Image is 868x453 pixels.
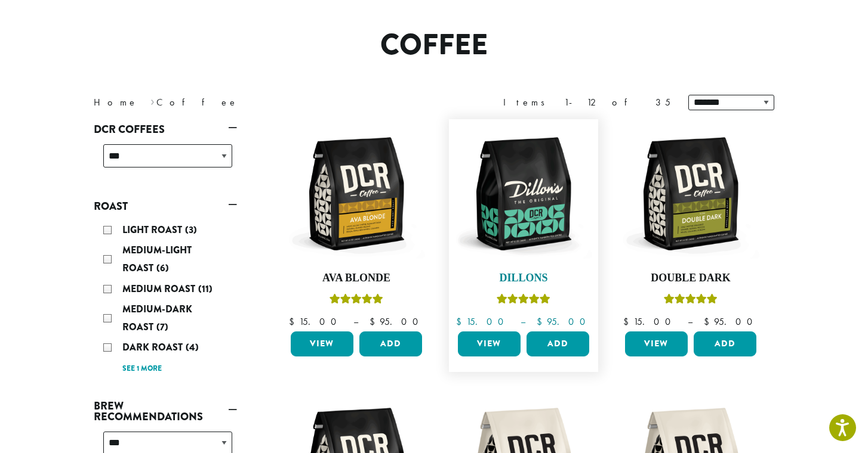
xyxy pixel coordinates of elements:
span: (6) [156,261,169,275]
span: Medium-Light Roast [122,243,192,275]
h4: Ava Blonde [288,272,425,285]
span: – [353,315,358,328]
span: $ [289,315,299,328]
span: $ [623,315,633,328]
h4: Double Dark [622,272,759,285]
h4: Dillons [455,272,592,285]
a: Ava BlondeRated 5.00 out of 5 [288,125,425,327]
a: DillonsRated 5.00 out of 5 [455,125,592,327]
span: (4) [186,340,199,354]
span: Light Roast [122,223,185,237]
div: Rated 5.00 out of 5 [330,292,383,310]
span: $ [456,315,466,328]
span: – [521,315,525,328]
bdi: 95.00 [704,315,758,328]
a: Home [94,96,138,108]
button: Add [527,331,589,356]
a: View [625,331,688,356]
a: View [291,331,353,356]
img: DCR-12oz-Double-Dark-Stock-scaled.png [622,125,759,262]
a: View [458,331,521,356]
a: Roast [94,196,237,216]
div: Roast [94,216,237,381]
div: Items 1-12 of 35 [503,95,670,110]
span: (3) [185,223,197,237]
span: $ [370,315,380,328]
div: DCR Coffees [94,139,237,182]
bdi: 95.00 [370,315,424,328]
img: DCR-12oz-Dillons-Stock-scaled.png [455,125,592,262]
bdi: 95.00 [537,315,591,328]
a: DCR Coffees [94,119,237,139]
span: $ [537,315,547,328]
span: $ [704,315,714,328]
div: Rated 5.00 out of 5 [497,292,550,310]
nav: Breadcrumb [94,95,416,110]
span: Dark Roast [122,340,186,354]
button: Add [694,331,756,356]
bdi: 15.00 [456,315,509,328]
span: (7) [156,320,168,334]
span: Medium-Dark Roast [122,302,192,334]
bdi: 15.00 [289,315,342,328]
span: (11) [198,282,213,296]
a: See 1 more [122,363,162,375]
span: – [688,315,692,328]
span: › [150,91,155,110]
button: Add [359,331,422,356]
a: Double DarkRated 4.50 out of 5 [622,125,759,327]
img: DCR-12oz-Ava-Blonde-Stock-scaled.png [288,125,425,262]
bdi: 15.00 [623,315,676,328]
span: Medium Roast [122,282,198,296]
h1: Coffee [85,28,783,63]
a: Brew Recommendations [94,396,237,427]
div: Rated 4.50 out of 5 [664,292,718,310]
